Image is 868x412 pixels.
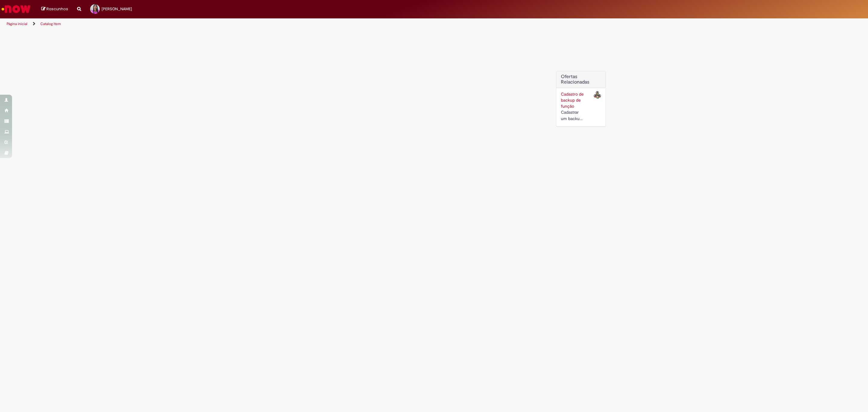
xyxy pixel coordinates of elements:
div: Cadastrar um backup para as suas funções no portal Now [561,109,585,122]
a: Cadastro de backup de função [561,91,584,109]
div: Ofertas Relacionadas [556,71,606,127]
a: Página inicial [7,21,27,26]
ul: Trilhas de página [5,18,574,30]
span: [PERSON_NAME] [102,6,132,11]
img: Cadastro de backup de função [594,91,601,98]
h2: Ofertas Relacionadas [561,74,601,85]
img: ServiceNow [1,3,32,15]
a: Rascunhos [41,6,68,12]
a: Catalog Item [40,21,61,26]
span: Rascunhos [46,6,68,12]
